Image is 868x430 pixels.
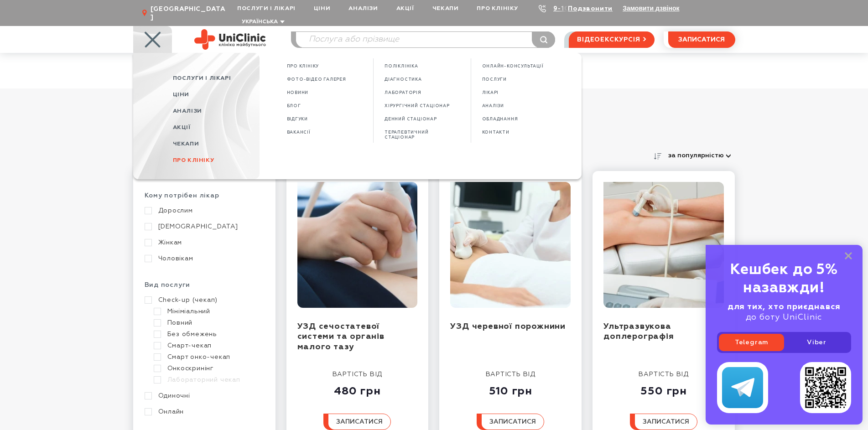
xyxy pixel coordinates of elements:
button: за популярністю [664,149,735,162]
a: ЛІКАРІ [482,89,499,97]
a: Ціни [173,87,260,103]
a: КОНТАКТИ [482,129,509,136]
span: Фото-відео галерея [287,77,346,82]
span: ЛІКАРІ [482,90,499,95]
a: Мініміальний [154,307,262,316]
img: УЗД черевної порожнини [450,182,571,308]
img: УЗД сечостатевої системи та органів малого тазу [297,182,418,308]
span: ДЕННИЙ СТАЦІОНАР [385,117,437,122]
button: Замовити дзвінок [623,5,679,12]
span: вартість від [486,371,536,378]
span: Блог [287,104,301,109]
span: Відгуки [287,117,308,122]
span: відеоекскурсія [577,32,640,47]
button: записатися [668,31,735,48]
a: Аналізи [173,103,260,119]
span: КОНТАКТИ [482,130,509,135]
a: ДЕННИЙ СТАЦІОНАР [385,115,437,123]
span: Аналізи [173,108,202,114]
a: Без обмежень [154,330,262,338]
span: вартість від [639,371,689,378]
span: Новини [287,90,309,95]
span: ТЕРАПЕВТИЧНИЙ СТАЦІОНАР [385,130,459,140]
button: записатися [477,414,544,430]
span: Вакансії [287,130,311,135]
a: Telegram [719,334,784,351]
span: Українська [242,19,278,25]
a: 9-103 [553,5,573,12]
a: ЛАБОРАТОРІЯ [385,89,421,97]
a: ТЕРАПЕВТИЧНИЙ СТАЦІОНАР [385,129,459,141]
a: Смарт-чекап [154,342,262,350]
a: Фото-відео галерея [287,76,346,83]
b: для тих, хто приєднався [728,303,841,311]
span: Про клініку [287,64,319,69]
span: записатися [336,419,383,425]
a: Вакансії [287,129,311,136]
a: Жінкам [145,238,262,247]
span: ЛАБОРАТОРІЯ [385,90,421,95]
a: Акції [173,119,260,136]
a: Одиночні [145,392,262,400]
span: записатися [678,36,725,43]
a: АНАЛІЗИ [482,102,504,110]
span: Ціни [173,92,189,98]
div: 510 грн [477,379,544,398]
span: Про клініку [173,157,214,163]
a: Viber [784,334,849,351]
div: 480 грн [323,379,391,398]
a: ОНЛАЙН-КОНСУЛЬТАЦІЇ [482,62,544,70]
a: відеоекскурсія [569,31,654,48]
a: Смарт онко-чекап [154,353,262,361]
div: до боту UniClinic [717,302,851,323]
span: ХІРУРГІЧНИЙ СТАЦІОНАР [385,104,450,109]
input: Послуга або прізвище [296,32,555,47]
span: записатися [489,419,536,425]
img: Uniclinic [194,29,266,50]
span: ДІАГНОСТИКА [385,77,422,82]
button: записатися [323,414,391,430]
div: Кому потрібен лікар [145,192,264,207]
span: ОБЛАДНАННЯ [482,117,518,122]
a: ДІАГНОСТИКА [385,76,422,83]
img: Ультразвукова доплерографія [603,182,724,308]
div: Кешбек до 5% назавжди! [717,261,851,297]
button: Українська [239,19,285,26]
span: ОНЛАЙН-КОНСУЛЬТАЦІЇ [482,64,544,69]
div: Вид послуги [145,281,264,296]
span: ПОСЛУГИ [482,77,507,82]
a: Онкоскринінг [154,364,262,373]
span: [GEOGRAPHIC_DATA] [151,5,228,21]
a: Ультразвукова доплерографія [603,322,674,341]
a: Check-up (чекап) [145,296,262,304]
span: АНАЛІЗИ [482,104,504,109]
a: Повний [154,319,262,327]
a: Дорослим [145,207,262,215]
a: Відгуки [287,115,308,123]
a: УЗД сечостатевої системи та органів малого тазу [297,322,385,351]
span: Послуги і лікарі [173,75,231,81]
a: Подзвонити [568,5,613,12]
a: Блог [287,102,301,110]
a: УЗД черевної порожнини [450,322,566,331]
a: Новини [287,89,309,97]
span: Акції [173,124,191,130]
a: [DEMOGRAPHIC_DATA] [145,223,262,231]
button: записатися [630,414,697,430]
div: 550 грн [630,379,697,398]
span: Чекапи [173,141,199,147]
a: Чоловікам [145,254,262,263]
span: записатися [643,419,689,425]
a: ОБЛАДНАННЯ [482,115,518,123]
a: ХІРУРГІЧНИЙ СТАЦІОНАР [385,102,450,110]
a: Про клініку [287,62,319,70]
span: ПОЛІКЛІНІКА [385,64,418,69]
a: Онлайн [145,408,262,416]
span: вартість від [333,371,383,378]
a: ПОЛІКЛІНІКА [385,62,418,70]
a: ПОСЛУГИ [482,76,507,83]
a: Чекапи [173,136,260,152]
